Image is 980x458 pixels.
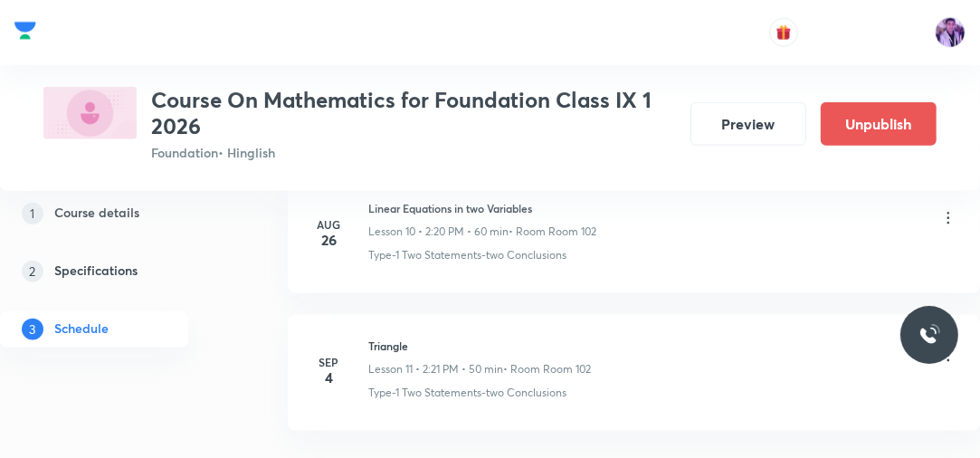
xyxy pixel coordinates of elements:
[368,200,596,216] h6: Linear Equations in two Variables
[54,318,109,339] h5: Schedule
[775,24,792,41] img: avatar
[151,87,676,139] h3: Course On Mathematics for Foundation Class IX 1 2026
[22,260,43,281] p: 2
[310,233,347,247] h4: 26
[935,17,966,48] img: preeti Tripathi
[368,385,566,401] p: Type-1 Two Statements-two Conclusions
[769,18,798,47] button: avatar
[43,87,137,139] img: 336974F6-A04F-4F5C-A4E3-ED414CF3410F_plus.png
[54,260,138,281] h5: Specifications
[368,224,509,240] p: Lesson 10 • 2:20 PM • 60 min
[151,143,676,162] p: Foundation • Hinglish
[14,17,36,49] a: Company Logo
[509,224,596,240] p: • Room Room 102
[310,216,347,233] h6: Aug
[821,102,937,146] button: Unpublish
[22,318,43,339] p: 3
[503,361,591,377] p: • Room Room 102
[310,370,347,385] h4: 4
[22,202,43,224] p: 1
[368,338,591,354] h6: Triangle
[918,324,940,346] img: ttu
[54,202,139,224] h5: Course details
[368,361,503,377] p: Lesson 11 • 2:21 PM • 50 min
[310,354,347,370] h6: Sep
[14,17,36,44] img: Company Logo
[690,102,806,146] button: Preview
[368,247,566,263] p: Type-1 Two Statements-two Conclusions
